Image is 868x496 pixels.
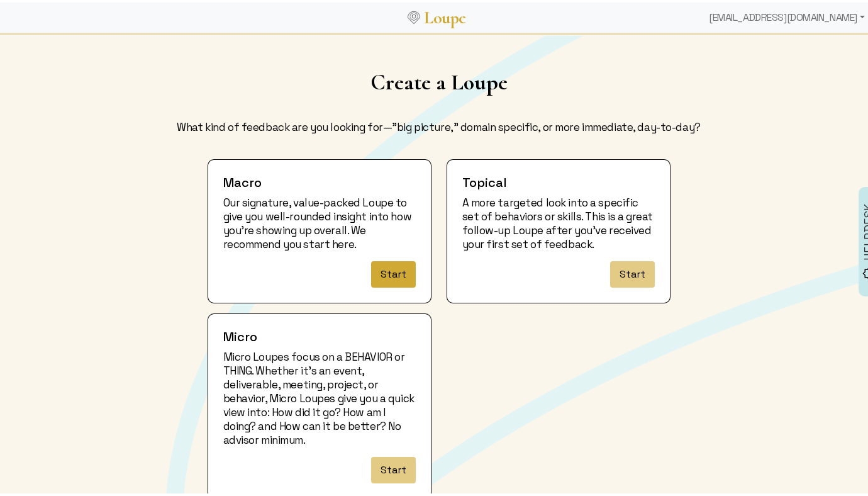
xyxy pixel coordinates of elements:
[371,259,416,285] button: Start
[223,327,416,342] h4: Micro
[88,67,790,93] h1: Create a Loupe
[88,118,790,132] p: What kind of feedback are you looking for—"big picture," domain specific, or more immediate, day-...
[223,347,416,444] p: Micro Loupes focus on a BEHAVIOR or THING. Whether it’s an event, deliverable, meeting, project, ...
[610,259,655,285] button: Start
[408,9,420,21] img: Loupe Logo
[371,454,416,481] button: Start
[223,172,416,188] h4: Macro
[462,193,655,249] p: A more targeted look into a specific set of behaviors or skills. This is a great follow-up Loupe ...
[420,4,470,27] a: Loupe
[223,193,416,249] p: Our signature, value-packed Loupe to give you well-rounded insight into how you’re showing up ove...
[462,172,655,188] h4: Topical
